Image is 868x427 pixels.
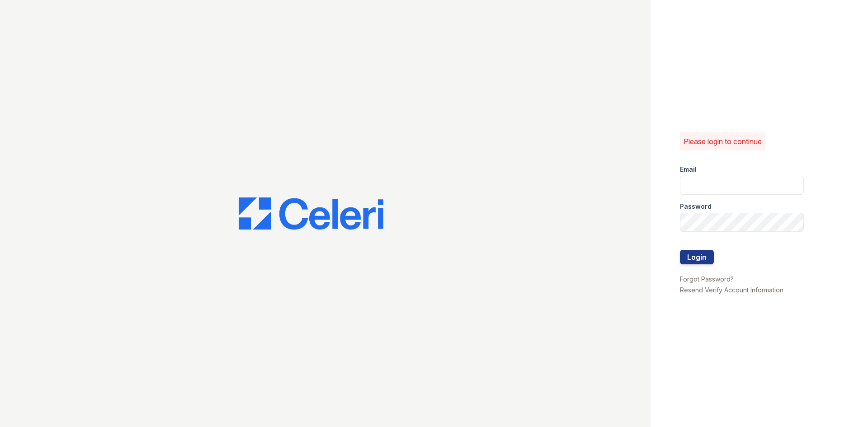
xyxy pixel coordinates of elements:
a: Resend Verify Account Information [680,286,783,294]
label: Email [680,165,697,174]
img: CE_Logo_Blue-a8612792a0a2168367f1c8372b55b34899dd931a85d93a1a3d3e32e68fde9ad4.png [239,197,383,230]
label: Password [680,202,712,211]
p: Please login to continue [684,136,762,147]
a: Forgot Password? [680,275,734,283]
button: Login [680,250,714,264]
